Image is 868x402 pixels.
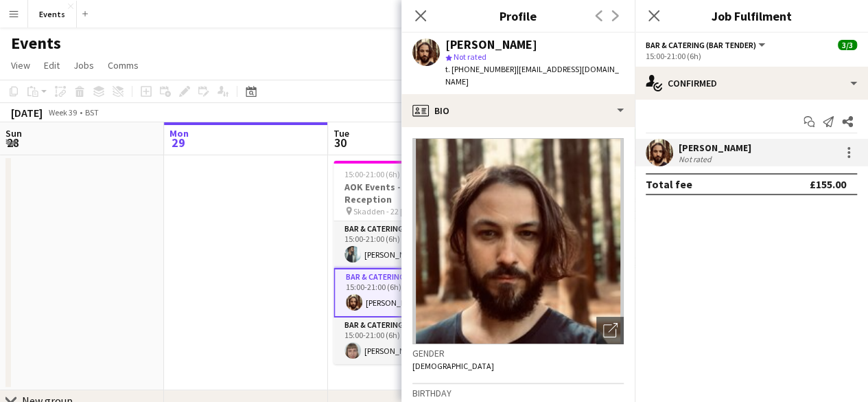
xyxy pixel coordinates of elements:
[401,94,635,127] div: Bio
[445,38,537,51] div: [PERSON_NAME]
[646,51,857,61] div: 15:00-21:00 (6h)
[344,169,400,179] span: 15:00-21:00 (6h)
[646,40,767,50] button: Bar & Catering (Bar Tender)
[401,7,635,25] h3: Profile
[11,33,61,54] h1: Events
[5,56,36,74] a: View
[85,107,99,118] div: BST
[412,347,624,359] h3: Gender
[412,138,624,344] img: Crew avatar or photo
[454,52,486,62] span: Not rated
[169,127,189,139] span: Mon
[102,56,144,74] a: Comms
[44,59,60,71] span: Edit
[11,59,30,71] span: View
[167,135,189,150] span: 29
[646,40,756,50] span: Bar & Catering (Bar Tender)
[3,135,22,150] span: 28
[445,64,619,87] span: | [EMAIL_ADDRESS][DOMAIN_NAME]
[38,56,65,74] a: Edit
[679,142,751,154] div: [PERSON_NAME]
[331,135,349,150] span: 30
[838,40,857,50] span: 3/3
[333,181,487,205] h3: AOK Events - Cocktail Reception
[333,127,349,139] span: Tue
[596,317,624,344] div: Open photos pop-in
[646,177,692,191] div: Total fee
[333,317,487,364] app-card-role: Bar & Catering (Waiter / waitress)1/115:00-21:00 (6h)[PERSON_NAME]
[11,106,43,120] div: [DATE]
[810,177,846,191] div: £155.00
[635,67,868,100] div: Confirmed
[108,59,139,71] span: Comms
[333,161,487,364] app-job-card: 15:00-21:00 (6h)3/3AOK Events - Cocktail Reception Skadden - 22 [GEOGRAPHIC_DATA]3 RolesBar & Cat...
[445,64,517,74] span: t. [PHONE_NUMBER]
[45,107,80,118] span: Week 39
[412,361,494,371] span: [DEMOGRAPHIC_DATA]
[5,127,22,139] span: Sun
[68,56,99,74] a: Jobs
[28,1,77,27] button: Events
[412,387,624,399] h3: Birthday
[679,154,714,164] div: Not rated
[333,268,487,317] app-card-role: Bar & Catering (Bar Tender)1/115:00-21:00 (6h)[PERSON_NAME]
[635,7,868,25] h3: Job Fulfilment
[73,59,94,71] span: Jobs
[353,206,453,216] span: Skadden - 22 [GEOGRAPHIC_DATA]
[333,221,487,268] app-card-role: Bar & Catering (Bar Manager)1/115:00-21:00 (6h)[PERSON_NAME]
